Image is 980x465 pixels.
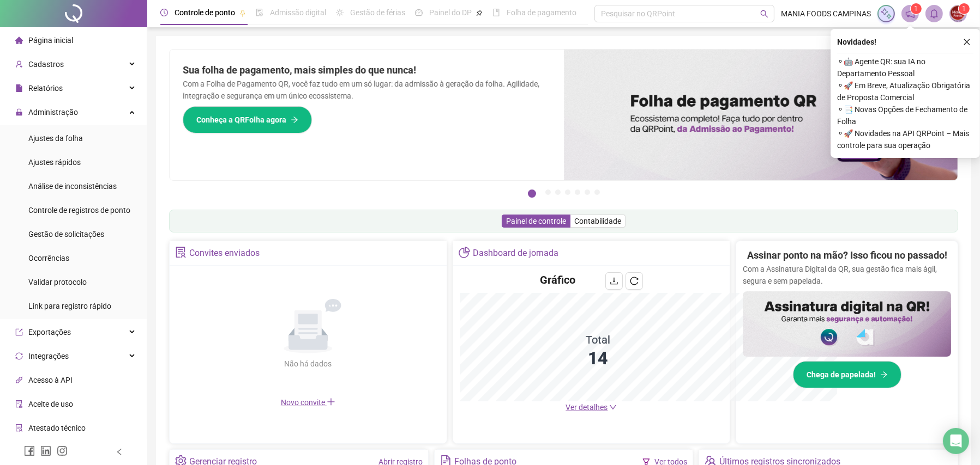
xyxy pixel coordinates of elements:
span: ⚬ 🤖 Agente QR: sua IA no Departamento Pessoal [837,56,973,79]
span: clock-circle [160,9,168,16]
span: MANIA FOODS CAMPINAS [781,8,871,20]
span: lock [15,108,23,116]
span: Painel de controle [506,217,566,225]
span: Gestão de solicitações [28,230,104,238]
span: Ajustes rápidos [28,158,81,167]
span: pushpin [476,10,483,16]
span: Relatórios [28,84,63,93]
p: Com a Assinatura Digital da QR, sua gestão fica mais ágil, segura e sem papelada. [743,263,951,287]
span: left [116,448,123,456]
span: Painel do DP [429,8,472,17]
span: api [15,376,23,384]
span: bell [929,9,939,19]
span: sync [15,352,23,360]
span: Aceite de uso [28,400,73,408]
span: Cadastros [28,60,64,69]
h2: Sua folha de pagamento, mais simples do que nunca! [183,63,551,78]
span: Controle de registros de ponto [28,206,130,215]
span: plus [327,397,335,406]
span: ⚬ 🚀 Em Breve, Atualização Obrigatória de Proposta Comercial [837,79,973,103]
span: Novo convite [281,398,335,407]
div: Open Intercom Messenger [943,428,969,454]
span: Validar protocolo [28,278,87,286]
span: Link para registro rápido [28,302,111,310]
span: Chega de papelada! [807,369,876,381]
span: export [15,328,23,336]
span: Contabilidade [574,217,621,225]
span: file [15,84,23,92]
span: 1 [915,5,918,13]
button: Conheça a QRFolha agora [183,106,312,133]
span: Controle de ponto [175,8,235,17]
sup: 1 [911,3,922,14]
span: Ocorrências [28,254,69,262]
span: reload [630,277,639,285]
button: 5 [575,189,580,195]
span: close [963,38,971,46]
a: Ver detalhes down [566,403,617,412]
span: book [492,9,500,16]
div: Não há dados [258,358,358,370]
div: Convites enviados [189,244,260,262]
span: Folha de pagamento [507,8,576,17]
span: linkedin [40,445,51,456]
span: dashboard [415,9,423,16]
span: download [610,277,618,285]
span: Acesso à API [28,376,73,384]
span: notification [905,9,915,19]
span: home [15,36,23,44]
span: audit [15,400,23,408]
span: Análise de inconsistências [28,182,117,191]
button: 1 [528,189,536,198]
button: 3 [555,189,561,195]
span: 1 [963,5,966,13]
span: pushpin [239,10,246,16]
span: Ajustes da folha [28,134,83,143]
span: search [760,10,768,18]
div: Dashboard de jornada [473,244,558,262]
span: user-add [15,60,23,68]
span: facebook [24,445,35,456]
h4: Gráfico [540,272,575,287]
span: Admissão digital [270,8,326,17]
button: 6 [585,189,590,195]
span: arrow-right [291,116,298,124]
span: Ver detalhes [566,403,608,412]
span: solution [175,247,187,258]
button: 4 [565,189,570,195]
img: banner%2F02c71560-61a6-44d4-94b9-c8ab97240462.png [743,291,951,357]
span: instagram [57,445,68,456]
span: Exportações [28,328,71,336]
span: down [609,403,617,411]
button: Chega de papelada! [793,361,901,388]
img: banner%2F8d14a306-6205-4263-8e5b-06e9a85ad873.png [564,50,958,180]
span: ⚬ 🚀 Novidades na API QRPoint – Mais controle para sua operação [837,127,973,151]
span: Gestão de férias [350,8,405,17]
img: sparkle-icon.fc2bf0ac1784a2077858766a79e2daf3.svg [880,8,892,20]
span: Conheça a QRFolha agora [196,114,286,126]
span: Página inicial [28,36,73,45]
button: 7 [594,189,600,195]
p: Com a Folha de Pagamento QR, você faz tudo em um só lugar: da admissão à geração da folha. Agilid... [183,78,551,102]
span: solution [15,424,23,432]
h2: Assinar ponto na mão? Isso ficou no passado! [747,248,947,263]
span: Atestado técnico [28,424,86,432]
span: file-done [256,9,263,16]
span: pie-chart [459,247,470,258]
span: arrow-right [880,371,888,378]
span: Novidades ! [837,36,876,48]
sup: Atualize o seu contato no menu Meus Dados [959,3,970,14]
span: Integrações [28,352,69,360]
span: sun [336,9,344,16]
span: Administração [28,108,78,117]
span: ⚬ 📑 Novas Opções de Fechamento de Folha [837,103,973,127]
button: 2 [545,189,551,195]
img: 78011 [950,5,966,22]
